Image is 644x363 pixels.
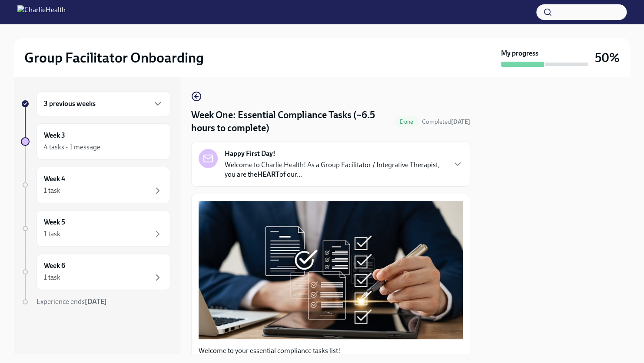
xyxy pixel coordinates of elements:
div: 4 tasks • 1 message [44,142,100,152]
img: CharlieHealth [17,5,66,19]
p: Welcome to Charlie Health! As a Group Facilitator / Integrative Therapist, you are the of our... [225,160,445,179]
div: 1 task [44,186,60,195]
a: Week 34 tasks • 1 message [21,123,170,160]
a: Week 51 task [21,210,170,247]
span: Completed [422,118,470,125]
strong: My progress [501,49,538,58]
div: 1 task [44,273,60,282]
div: 3 previous weeks [37,91,170,116]
h4: Week One: Essential Compliance Tasks (~6.5 hours to complete) [191,109,391,135]
span: Done [395,119,418,125]
h6: Week 6 [44,261,65,271]
span: October 4th, 2025 20:56 [422,118,470,126]
h2: Group Facilitator Onboarding [24,49,204,66]
a: Week 41 task [21,167,170,203]
h3: 50% [595,50,620,66]
a: Week 61 task [21,254,170,290]
button: Zoom image [199,201,463,339]
h6: Week 3 [44,131,65,140]
div: 1 task [44,229,60,239]
strong: [DATE] [85,297,107,306]
p: Welcome to your essential compliance tasks list! [199,346,463,356]
span: Experience ends [37,297,107,306]
h6: Week 4 [44,174,65,184]
strong: Happy First Day! [225,149,276,158]
strong: [DATE] [451,118,470,125]
h6: Week 5 [44,218,65,227]
strong: HEART [257,170,279,178]
h6: 3 previous weeks [44,99,96,109]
